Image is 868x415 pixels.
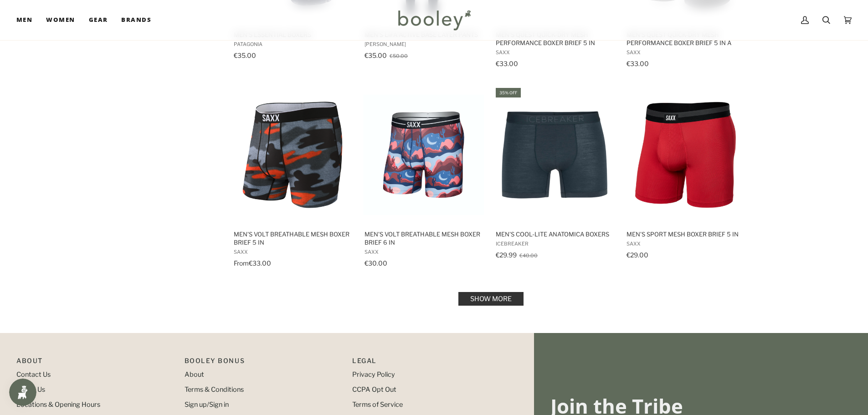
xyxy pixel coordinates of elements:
span: Saxx [234,249,352,255]
div: 35% off [496,88,521,97]
a: CCPA Opt Out [352,385,396,394]
img: Saxx Men's Sport Mesh Boxer Brief 5 in Sunset Red - Booley Galway [625,95,746,215]
img: Saxx Men's Volt Breathable Mesh Boxer Brief 6 in Canyon Daze / Red Clay - Booley Galway [363,95,484,215]
p: Booley Bonus [185,356,344,370]
a: Locations & Opening Hours [16,400,100,409]
span: From [234,259,249,267]
span: [PERSON_NAME] [365,41,483,47]
span: Patagonia [234,41,352,47]
a: Privacy Policy [352,370,395,379]
a: Men's Sport Mesh Boxer Brief 5 in [625,87,746,270]
a: Sign up/Sign in [185,400,229,409]
a: Terms of Service [352,400,403,409]
a: Contact Us [16,370,51,379]
span: €33.00 [249,259,271,267]
span: Men [16,15,32,25]
span: Men's Cool-Lite Anatomica Boxers [496,230,614,238]
img: Men's Cool-Lite Anatomica Cool-Lite Boxers Serene Blue - Booley Galway [494,95,615,215]
img: Booley [394,7,474,33]
a: Show more [458,292,524,306]
span: Brands [121,15,151,25]
span: €33.00 [496,60,518,67]
span: Saxx [496,49,614,56]
span: €35.00 [234,51,256,59]
span: Saxx [365,249,483,255]
span: €35.00 [365,51,387,59]
span: Saxx [627,49,745,56]
span: Men's Sport Mesh Boxer Brief 5 in [627,230,745,238]
a: Men's Cool-Lite Anatomica Boxers [494,87,615,270]
a: Terms & Conditions [185,385,244,394]
span: €29.99 [496,251,517,259]
span: Icebreaker [496,241,614,247]
span: €29.00 [627,251,648,259]
a: About [185,370,204,379]
span: Men's Volt Breathable Mesh Boxer Brief 5 in [234,230,352,246]
span: Women [46,15,75,25]
a: Men's Volt Breathable Mesh Boxer Brief 5 in [232,87,353,270]
img: Saxx Men's Volt Boxer Brief Hazy Camo - Booley Galway [232,95,353,215]
div: Pagination [234,295,748,303]
span: Men's Volt Breathable Mesh Boxer Brief 6 in [365,230,483,246]
span: €50.00 [390,53,408,59]
p: Pipeline_Footer Main [16,356,175,370]
span: €33.00 [627,60,649,67]
p: Pipeline_Footer Sub [352,356,511,370]
span: Saxx [627,241,745,247]
iframe: Button to open loyalty program pop-up [9,379,36,406]
a: Men's Volt Breathable Mesh Boxer Brief 6 in [363,87,484,270]
span: €40.00 [519,252,538,259]
span: Gear [89,15,108,25]
span: €30.00 [365,259,387,267]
